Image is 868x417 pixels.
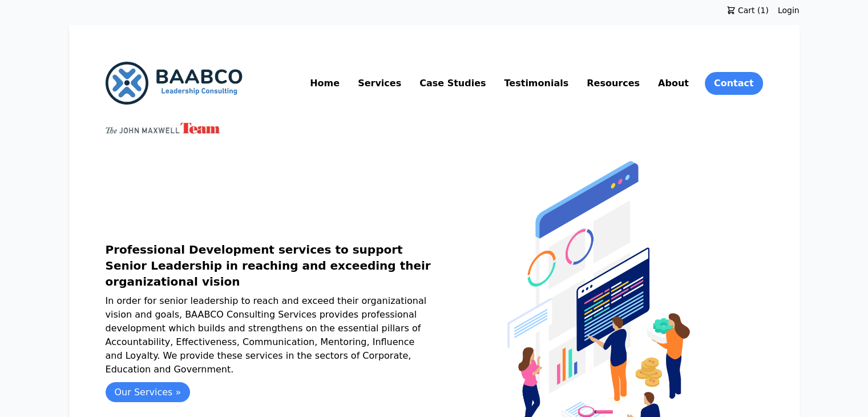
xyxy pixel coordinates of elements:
[106,382,191,402] a: Our Services »
[417,74,488,93] a: Case Studies
[106,242,434,290] h1: Professional Development services to support Senior Leadership in reaching and exceeding their or...
[656,74,691,93] a: About
[717,5,778,16] a: Cart (1)
[356,74,403,93] a: Services
[705,72,763,95] a: Contact
[778,5,800,16] a: Login
[584,74,642,93] a: Resources
[502,74,571,93] a: Testimonials
[736,5,769,16] span: Cart (1)
[106,62,243,105] img: BAABCO Consulting Services
[308,74,342,93] a: Home
[106,123,220,134] img: John Maxwell
[106,294,434,376] p: In order for senior leadership to reach and exceed their organizational vision and goals, BAABCO ...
